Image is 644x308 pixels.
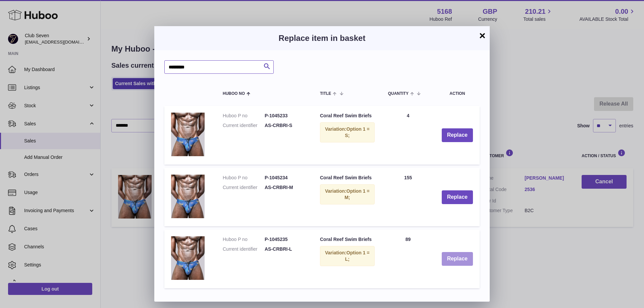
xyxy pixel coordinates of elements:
[320,246,375,266] div: Variation:
[313,230,381,288] td: Coral Reef Swim Briefs
[381,230,435,288] td: 89
[345,250,370,262] span: Option 1 = L;
[171,113,205,156] img: Coral Reef Swim Briefs
[442,252,473,266] button: Replace
[381,168,435,227] td: 155
[320,91,331,96] span: Title
[313,168,381,227] td: Coral Reef Swim Briefs
[320,184,375,204] div: Variation:
[223,246,265,252] dt: Current identifier
[223,122,265,129] dt: Current identifier
[265,113,307,119] dd: P-1045233
[164,33,480,44] h3: Replace item in basket
[478,32,486,40] button: ×
[442,128,473,142] button: Replace
[265,175,307,181] dd: P-1045234
[265,246,307,252] dd: AS-CRBRI-L
[320,122,375,142] div: Variation:
[435,84,480,103] th: Action
[223,175,265,181] dt: Huboo P no
[313,106,381,165] td: Coral Reef Swim Briefs
[171,175,205,218] img: Coral Reef Swim Briefs
[223,184,265,191] dt: Current identifier
[345,126,369,138] span: Option 1 = S;
[442,190,473,204] button: Replace
[223,113,265,119] dt: Huboo P no
[388,91,409,96] span: Quantity
[265,236,307,243] dd: P-1045235
[223,91,245,96] span: Huboo no
[344,188,369,200] span: Option 1 = M;
[223,236,265,243] dt: Huboo P no
[265,122,307,129] dd: AS-CRBRI-S
[381,106,435,165] td: 4
[171,236,205,280] img: Coral Reef Swim Briefs
[265,184,307,191] dd: AS-CRBRI-M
